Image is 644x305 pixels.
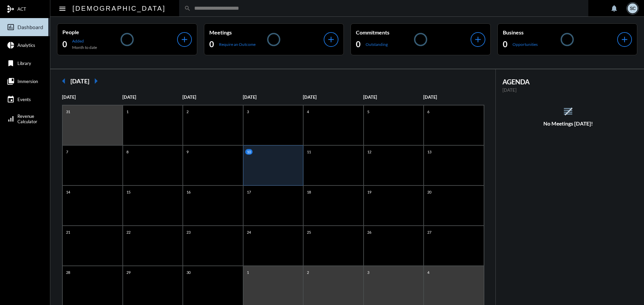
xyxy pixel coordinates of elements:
mat-icon: signal_cellular_alt [7,115,15,123]
p: 4 [305,109,311,115]
p: 18 [305,189,313,195]
button: Toggle sidenav [56,2,69,15]
mat-icon: arrow_left [57,74,70,88]
mat-icon: notifications [610,4,618,12]
p: 10 [245,149,253,155]
span: Dashboard [17,24,43,30]
p: 12 [366,149,373,155]
p: 31 [64,109,72,115]
h2: AGENDA [502,78,634,86]
p: [DATE] [62,94,122,100]
p: [DATE] [122,94,183,100]
p: 8 [125,149,130,155]
span: Analytics [17,43,35,48]
h5: No Meetings [DATE]! [496,121,641,127]
div: SC [628,3,638,13]
p: 27 [426,229,433,235]
p: 1 [245,270,251,275]
p: 7 [64,149,70,155]
p: 21 [64,229,72,235]
p: [DATE] [182,94,243,100]
p: 9 [185,149,190,155]
p: 19 [366,189,373,195]
p: 2 [305,270,311,275]
p: 3 [366,270,371,275]
span: ACT [17,6,26,12]
p: 30 [185,270,192,275]
mat-icon: event [7,95,15,103]
p: 24 [245,229,253,235]
mat-icon: bookmark [7,59,15,67]
span: Library [17,61,31,66]
p: 25 [305,229,313,235]
p: 22 [125,229,132,235]
mat-icon: search [184,5,191,12]
p: 15 [125,189,132,195]
mat-icon: insert_chart_outlined [7,23,15,31]
mat-icon: Side nav toggle icon [58,5,66,13]
mat-icon: arrow_right [89,74,103,88]
p: 6 [426,109,431,115]
p: 3 [245,109,251,115]
p: 5 [366,109,371,115]
h2: [DEMOGRAPHIC_DATA] [72,3,166,14]
p: 16 [185,189,192,195]
p: 14 [64,189,72,195]
p: 1 [125,109,130,115]
p: [DATE] [243,94,303,100]
p: [DATE] [502,87,634,93]
p: 17 [245,189,253,195]
p: 28 [64,270,72,275]
h2: [DATE] [70,77,89,85]
p: 29 [125,270,132,275]
p: 11 [305,149,313,155]
p: 26 [366,229,373,235]
span: Revenue Calculator [17,113,37,124]
p: 23 [185,229,192,235]
p: 2 [185,109,190,115]
span: Immersion [17,79,38,84]
p: 13 [426,149,433,155]
p: [DATE] [303,94,363,100]
mat-icon: pie_chart [7,41,15,49]
mat-icon: collections_bookmark [7,77,15,85]
p: 4 [426,270,431,275]
p: 20 [426,189,433,195]
mat-icon: mediation [7,5,15,13]
p: [DATE] [423,94,484,100]
mat-icon: reorder [562,106,574,117]
p: [DATE] [363,94,424,100]
span: Events [17,97,31,102]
